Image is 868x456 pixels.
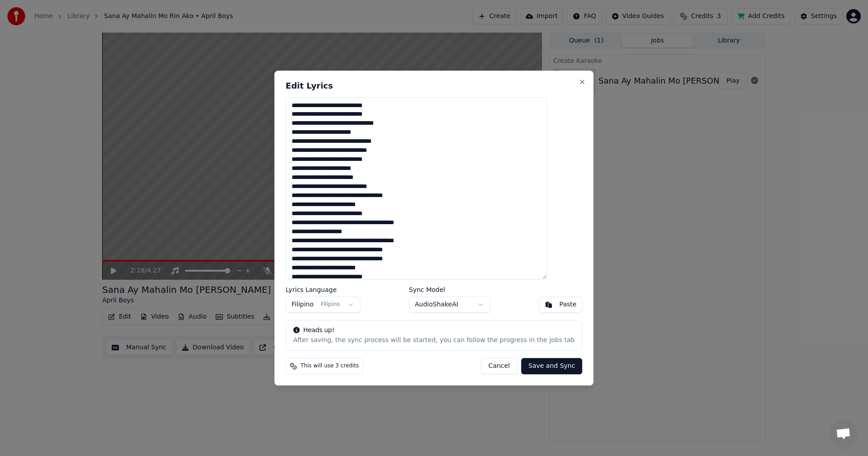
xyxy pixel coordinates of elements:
h2: Edit Lyrics [286,82,582,90]
label: Lyrics Language [286,287,360,293]
label: Sync Model [409,287,491,293]
div: After saving, the sync process will be started, you can follow the progress in the Jobs tab [293,336,575,345]
span: This will use 3 credits [301,362,359,370]
div: Heads up! [293,326,575,335]
button: Paste [539,296,582,313]
div: Paste [559,300,576,309]
button: Save and Sync [521,358,582,374]
button: Cancel [481,358,517,374]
